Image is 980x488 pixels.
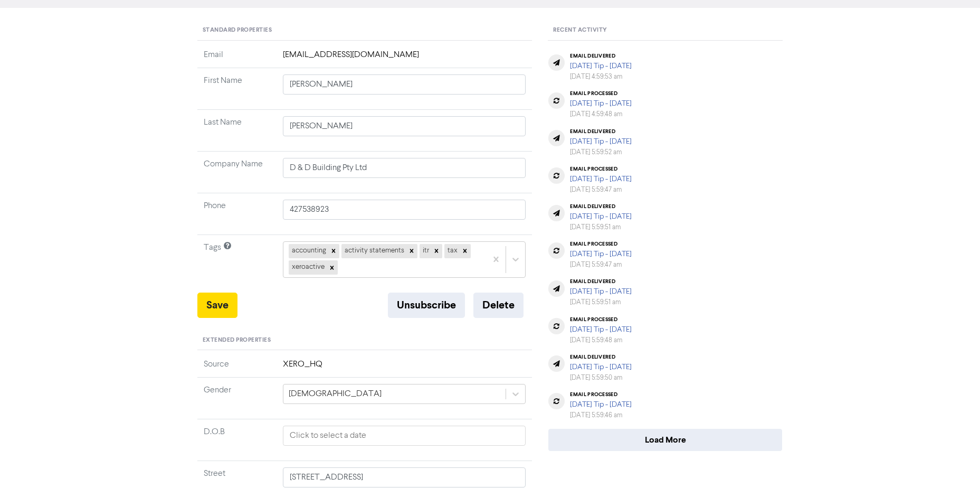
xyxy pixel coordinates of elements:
[570,297,632,307] div: [DATE] 5:59:51 am
[570,147,632,157] div: [DATE] 5:59:52 am
[197,419,277,461] td: D.O.B
[570,326,632,333] a: [DATE] Tip - [DATE]
[570,354,632,360] div: email delivered
[197,358,277,378] td: Source
[570,62,632,70] a: [DATE] Tip - [DATE]
[570,53,632,59] div: email delivered
[570,185,632,195] div: [DATE] 5:59:47 am
[570,373,632,383] div: [DATE] 5:59:50 am
[548,429,782,451] button: Load More
[570,401,632,408] a: [DATE] Tip - [DATE]
[570,363,632,371] a: [DATE] Tip - [DATE]
[570,203,632,210] div: email delivered
[197,49,277,68] td: Email
[277,358,532,378] td: XERO_HQ
[570,241,632,247] div: email processed
[341,244,406,258] div: activity statements
[197,21,532,41] div: Standard Properties
[289,388,382,400] div: [DEMOGRAPHIC_DATA]
[197,152,277,193] td: Company Name
[570,391,632,398] div: email processed
[570,166,632,172] div: email processed
[197,378,277,419] td: Gender
[570,278,632,285] div: email delivered
[927,437,980,488] iframe: Chat Widget
[548,21,783,41] div: Recent Activity
[570,410,632,420] div: [DATE] 5:59:46 am
[289,244,328,258] div: accounting
[570,316,632,323] div: email processed
[197,331,532,351] div: Extended Properties
[570,72,632,82] div: [DATE] 4:59:53 am
[570,109,632,119] div: [DATE] 4:59:48 am
[570,250,632,258] a: [DATE] Tip - [DATE]
[570,128,632,135] div: email delivered
[473,293,524,318] button: Delete
[570,175,632,183] a: [DATE] Tip - [DATE]
[570,138,632,145] a: [DATE] Tip - [DATE]
[570,335,632,345] div: [DATE] 5:59:48 am
[388,293,465,318] button: Unsubscribe
[570,90,632,97] div: email processed
[570,213,632,220] a: [DATE] Tip - [DATE]
[197,293,237,318] button: Save
[570,100,632,107] a: [DATE] Tip - [DATE]
[197,235,277,293] td: Tags
[444,244,459,258] div: tax
[570,222,632,232] div: [DATE] 5:59:51 am
[289,260,326,274] div: xeroactive
[197,193,277,235] td: Phone
[197,68,277,110] td: First Name
[570,260,632,270] div: [DATE] 5:59:47 am
[197,110,277,152] td: Last Name
[277,49,532,68] td: [EMAIL_ADDRESS][DOMAIN_NAME]
[570,288,632,295] a: [DATE] Tip - [DATE]
[283,426,526,446] input: Click to select a date
[420,244,431,258] div: itr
